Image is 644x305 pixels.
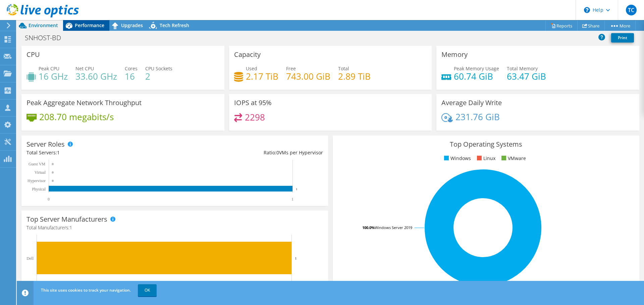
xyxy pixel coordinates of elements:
text: 0 [48,197,50,202]
span: TC [626,5,637,15]
svg: \n [584,7,590,13]
a: More [604,20,636,31]
span: Peak CPU [39,65,59,72]
span: 1 [57,149,60,156]
text: 0 [52,171,54,174]
span: This site uses cookies to track your navigation. [41,287,131,293]
h3: Server Roles [26,141,65,148]
span: 1 [69,224,72,231]
h4: 2298 [245,113,265,121]
text: Hypervisor [28,178,46,183]
h4: 2 [145,73,172,80]
text: 0 [52,162,54,166]
h4: 743.00 GiB [286,73,330,80]
span: Environment [29,22,58,28]
text: 1 [295,256,297,260]
span: Total Memory [507,65,538,72]
span: Cores [125,65,138,72]
span: Used [246,65,257,72]
div: Ratio: VMs per Hypervisor [175,149,323,156]
h4: 231.76 GiB [455,113,500,121]
h4: 208.70 megabits/s [39,113,114,121]
h3: Top Operating Systems [338,141,634,148]
li: Linux [475,155,495,162]
h4: Total Manufacturers: [26,224,323,231]
tspan: Windows Server 2019 [375,225,412,230]
h3: Peak Aggregate Network Throughput [26,99,142,106]
h3: CPU [26,51,40,58]
li: Windows [442,155,471,162]
h4: 2.17 TiB [246,73,278,80]
h3: IOPS at 95% [234,99,272,106]
h3: Average Daily Write [441,99,502,106]
text: Dell [26,256,34,261]
span: Net CPU [75,65,94,72]
tspan: 100.0% [362,225,375,230]
span: Tech Refresh [160,22,189,28]
span: Total [338,65,349,72]
a: Reports [545,20,578,31]
a: Print [611,33,634,43]
h4: 16 GHz [39,73,68,80]
text: 1 [291,197,293,202]
text: Guest VM [29,162,45,166]
span: Upgrades [121,22,143,28]
h3: Top Server Manufacturers [26,216,107,223]
h3: Memory [441,51,468,58]
h3: Capacity [234,51,261,58]
div: Total Servers: [26,149,175,156]
a: OK [138,284,157,296]
h4: 2.89 TiB [338,73,371,80]
span: 0 [276,149,279,156]
h4: 63.47 GiB [507,73,546,80]
text: 0 [52,179,54,182]
span: Free [286,65,296,72]
text: Virtual [35,170,46,175]
h4: 16 [125,73,138,80]
h4: 33.60 GHz [75,73,117,80]
h1: SNHOST-BD [22,34,71,42]
span: CPU Sockets [145,65,172,72]
span: Peak Memory Usage [454,65,499,72]
text: Physical [32,187,46,192]
li: VMware [500,155,526,162]
text: 1 [296,187,298,191]
a: Share [577,20,605,31]
h4: 60.74 GiB [454,73,499,80]
span: Performance [75,22,104,28]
